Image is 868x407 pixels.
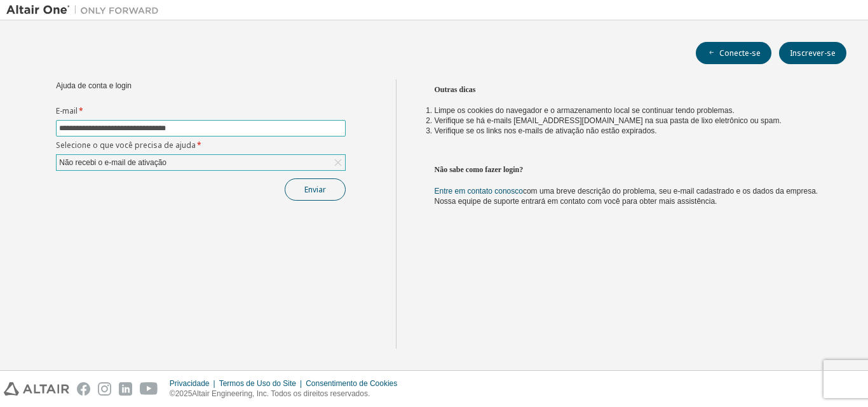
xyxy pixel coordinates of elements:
a: Entre em contato conosco [435,187,523,196]
font: com uma breve descrição do problema, seu e-mail cadastrado e os dados da empresa. Nossa equipe de... [435,187,818,206]
font: Não recebi o e-mail de ativação [59,158,166,167]
font: Consentimento de Cookies [306,379,397,388]
img: youtube.svg [140,382,158,396]
img: instagram.svg [98,382,111,396]
div: Não recebi o e-mail de ativação [57,155,345,170]
button: Inscrever-se [779,42,846,64]
font: E-mail [56,105,78,116]
font: Conecte-se [719,48,761,58]
font: Enviar [304,184,326,195]
font: 2025 [175,389,193,398]
font: Verifique se os links nos e-mails de ativação não estão expirados. [435,126,657,135]
font: Limpe os cookies do navegador e o armazenamento local se continuar tendo problemas. [435,106,735,115]
font: Altair Engineering, Inc. Todos os direitos reservados. [192,389,370,398]
font: Privacidade [170,379,210,388]
img: Altair Um [6,4,165,17]
font: Ajuda de conta e login [56,81,132,90]
img: facebook.svg [77,382,90,396]
font: Outras dicas [435,85,476,94]
img: linkedin.svg [119,382,132,396]
font: Inscrever-se [790,48,836,58]
button: Enviar [285,178,346,201]
font: Termos de Uso do Site [219,379,296,388]
button: Conecte-se [696,42,771,64]
font: Não sabe como fazer login? [435,165,524,174]
img: altair_logo.svg [4,382,69,396]
font: Selecione o que você precisa de ajuda [56,140,196,150]
font: © [170,389,175,398]
font: Verifique se há e-mails [EMAIL_ADDRESS][DOMAIN_NAME] na sua pasta de lixo eletrônico ou spam. [435,116,782,125]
